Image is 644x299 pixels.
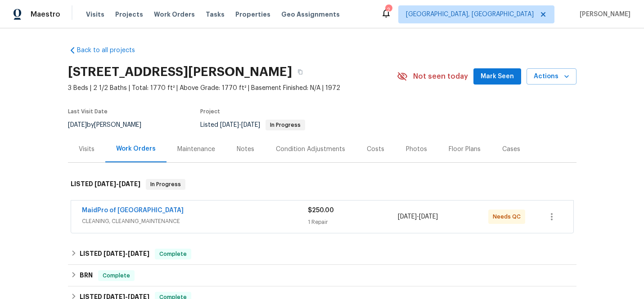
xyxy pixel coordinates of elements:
button: Mark Seen [473,68,521,85]
span: [DATE] [220,122,239,128]
span: Last Visit Date [68,109,108,114]
div: LISTED [DATE]-[DATE]Complete [68,243,576,265]
span: - [95,181,140,187]
span: - [398,212,438,221]
span: [DATE] [68,122,87,128]
span: Mark Seen [481,71,514,82]
h6: LISTED [71,179,140,190]
div: Cases [502,145,520,154]
h2: [STREET_ADDRESS][PERSON_NAME] [68,67,292,76]
div: Work Orders [116,144,156,153]
a: MaidPro of [GEOGRAPHIC_DATA] [82,207,184,214]
div: Condition Adjustments [276,145,345,154]
div: Notes [237,145,254,154]
h6: LISTED [80,249,149,259]
span: 3 Beds | 2 1/2 Baths | Total: 1770 ft² | Above Grade: 1770 ft² | Basement Finished: N/A | 1972 [68,84,397,93]
span: Geo Assignments [281,10,340,19]
span: Needs QC [493,212,524,221]
span: Maestro [31,10,60,19]
span: Complete [156,250,190,259]
div: BRN Complete [68,265,576,286]
span: Listed [200,122,305,128]
div: Floor Plans [449,145,481,154]
span: [DATE] [398,214,417,220]
span: Actions [534,71,569,82]
span: [DATE] [119,181,140,187]
span: [DATE] [419,214,438,220]
span: Not seen today [413,72,468,81]
span: CLEANING, CLEANING_MAINTENANCE [82,217,308,226]
span: [DATE] [128,250,149,257]
span: [PERSON_NAME] [576,10,630,19]
div: Costs [367,145,384,154]
span: Visits [86,10,104,19]
button: Copy Address [292,64,308,80]
div: Maintenance [177,145,215,154]
div: LISTED [DATE]-[DATE]In Progress [68,170,576,199]
span: Tasks [206,11,225,18]
span: Complete [99,271,134,280]
span: [GEOGRAPHIC_DATA], [GEOGRAPHIC_DATA] [406,10,534,19]
button: Actions [527,68,576,85]
span: - [220,122,260,128]
div: Visits [79,145,95,154]
span: In Progress [266,122,304,128]
div: Photos [406,145,427,154]
div: 1 Repair [308,218,398,227]
span: Projects [115,10,143,19]
span: In Progress [147,180,185,189]
span: [DATE] [241,122,260,128]
div: by [PERSON_NAME] [68,120,152,130]
span: Properties [235,10,270,19]
span: [DATE] [95,181,116,187]
span: $250.00 [308,207,334,214]
span: - [104,250,149,257]
span: Project [200,109,220,114]
a: Back to all projects [68,46,154,55]
span: Work Orders [154,10,195,19]
h6: BRN [80,270,93,281]
span: [DATE] [104,250,125,257]
div: 2 [385,5,392,14]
